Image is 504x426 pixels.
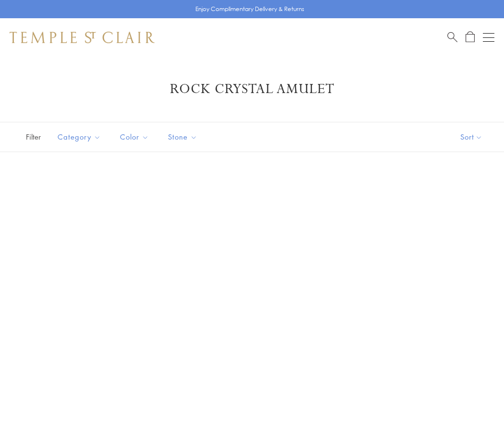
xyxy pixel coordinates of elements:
[483,32,494,43] button: Open navigation
[115,131,156,143] span: Color
[50,126,108,148] button: Category
[53,131,108,143] span: Category
[163,131,204,143] span: Stone
[466,31,475,43] a: Open Shopping Bag
[447,31,457,43] a: Search
[195,4,304,14] p: Enjoy Complimentary Delivery & Returns
[10,32,155,43] img: Temple St. Clair
[161,126,204,148] button: Stone
[113,126,156,148] button: Color
[439,122,504,152] button: Show sort by
[24,81,480,98] h1: Rock Crystal Amulet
